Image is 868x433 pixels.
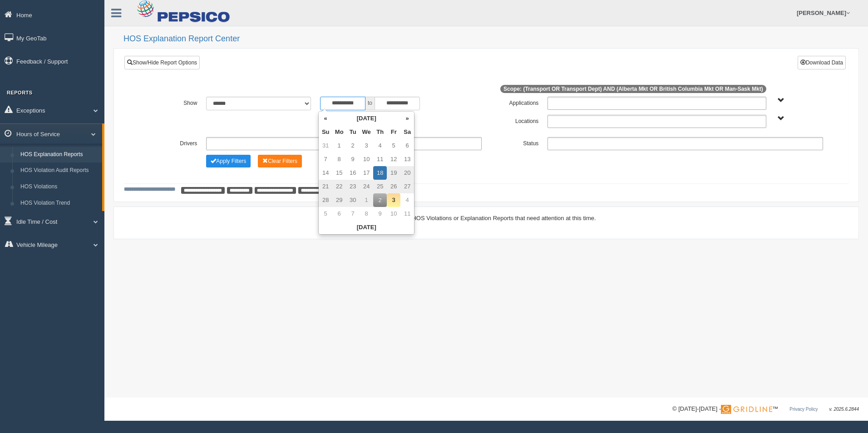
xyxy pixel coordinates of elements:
button: Download Data [798,56,846,69]
td: 18 [373,166,387,180]
th: » [400,112,414,125]
td: 25 [373,180,387,193]
button: Change Filter Options [258,155,302,167]
td: 3 [387,193,400,207]
td: 5 [387,139,400,153]
span: to [365,97,375,110]
td: 11 [373,153,387,166]
td: 7 [319,153,332,166]
div: © [DATE]-[DATE] - ™ [672,404,859,414]
th: Mo [332,125,346,139]
th: [DATE] [332,112,400,125]
th: Su [319,125,332,139]
td: 5 [319,207,332,221]
td: 26 [387,180,400,193]
td: 17 [360,166,373,180]
h2: HOS Explanation Report Center [123,34,859,44]
th: We [360,125,373,139]
th: [DATE] [319,221,414,234]
td: 3 [360,139,373,153]
a: Show/Hide Report Options [124,56,200,69]
td: 13 [400,153,414,166]
td: 10 [360,153,373,166]
a: HOS Violations [16,179,102,195]
th: Th [373,125,387,139]
td: 20 [400,166,414,180]
a: HOS Violation Trend [16,195,102,212]
td: 8 [332,153,346,166]
img: Gridline [721,405,772,414]
td: 10 [387,207,400,221]
label: Locations [486,115,543,126]
td: 28 [319,193,332,207]
td: 19 [387,166,400,180]
span: v. 2025.6.2844 [829,407,859,412]
td: 6 [400,139,414,153]
td: 29 [332,193,346,207]
td: 1 [360,193,373,207]
td: 23 [346,180,360,193]
label: Applications [486,97,543,108]
td: 27 [400,180,414,193]
td: 2 [346,139,360,153]
td: 16 [346,166,360,180]
div: There are no HOS Violations or Explanation Reports that need attention at this time. [124,214,848,222]
a: HOS Violation Audit Reports [16,162,102,179]
a: HOS Explanation Reports [16,147,102,163]
th: Sa [400,125,414,139]
a: Privacy Policy [789,407,818,412]
td: 15 [332,166,346,180]
td: 21 [319,180,332,193]
button: Change Filter Options [206,155,251,167]
td: 22 [332,180,346,193]
td: 14 [319,166,332,180]
th: « [319,112,332,125]
td: 7 [346,207,360,221]
td: 9 [346,153,360,166]
label: Drivers [145,137,202,148]
td: 30 [346,193,360,207]
td: 6 [332,207,346,221]
th: Fr [387,125,400,139]
label: Status [486,137,543,148]
td: 11 [400,207,414,221]
label: Show [145,97,202,108]
td: 4 [373,139,387,153]
span: Scope: (Transport OR Transport Dept) AND (Alberta Mkt OR British Columbia Mkt OR Man-Sask Mkt) [500,85,766,93]
td: 1 [332,139,346,153]
th: Tu [346,125,360,139]
td: 12 [387,153,400,166]
td: 24 [360,180,373,193]
td: 8 [360,207,373,221]
td: 31 [319,139,332,153]
td: 4 [400,193,414,207]
td: 2 [373,193,387,207]
td: 9 [373,207,387,221]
